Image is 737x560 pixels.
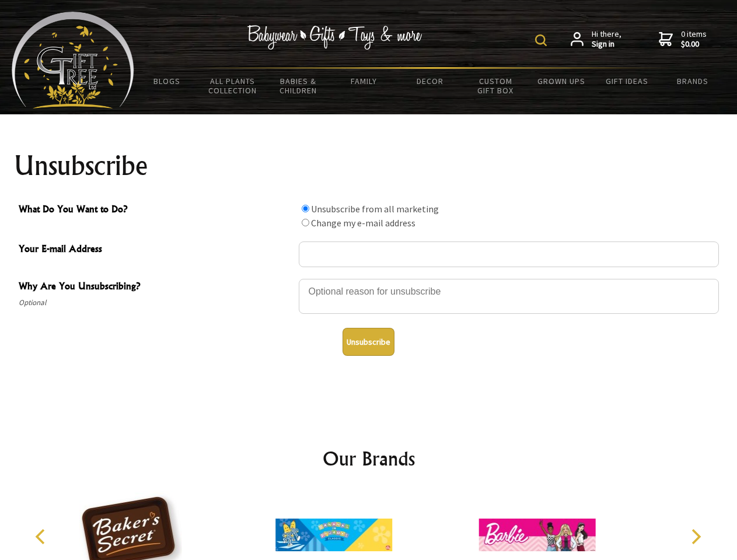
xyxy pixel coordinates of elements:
button: Previous [29,524,55,549]
a: Gift Ideas [594,69,660,93]
img: product search [535,34,547,46]
a: 0 items$0.00 [659,29,707,50]
button: Next [683,524,708,549]
a: Family [331,69,397,93]
label: Change my e-mail address [311,217,415,229]
a: Decor [397,69,463,93]
strong: $0.00 [681,39,707,50]
span: Why Are You Unsubscribing? [19,279,293,296]
span: Hi there, [592,29,621,50]
button: Unsubscribe [343,328,394,356]
label: Unsubscribe from all marketing [311,203,439,215]
h2: Our Brands [23,444,714,473]
a: BLOGS [134,69,200,93]
img: Babywear - Gifts - Toys & more [247,25,422,50]
a: Custom Gift Box [463,69,529,103]
img: Babyware - Gifts - Toys and more... [12,12,134,108]
input: What Do You Want to Do? [302,205,309,212]
strong: Sign in [592,39,621,50]
span: 0 items [681,29,707,50]
a: Grown Ups [528,69,594,93]
h1: Unsubscribe [14,152,724,180]
span: Your E-mail Address [19,242,293,258]
a: Brands [660,69,726,93]
span: Optional [19,296,293,310]
a: Hi there,Sign in [571,29,621,50]
input: Your E-mail Address [299,242,719,267]
a: Babies & Children [266,69,331,103]
span: What Do You Want to Do? [19,202,293,219]
input: What Do You Want to Do? [302,219,309,226]
a: All Plants Collection [200,69,266,103]
textarea: Why Are You Unsubscribing? [299,279,719,314]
